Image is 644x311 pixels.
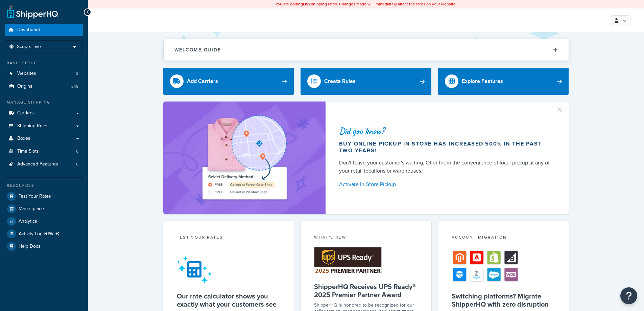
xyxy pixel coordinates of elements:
div: Test your rates [177,234,281,242]
a: Origins248 [5,80,83,93]
a: Activity LogNEW [5,228,83,240]
h5: Switching platforms? Migrate ShipperHQ with zero disruption [452,292,555,308]
a: Activate In-Store Pickup [339,180,553,189]
span: Time Slots [17,149,39,154]
a: Add Carriers [163,68,294,95]
h5: Our rate calculator shows you exactly what your customers see [177,292,281,308]
a: Analytics [5,215,83,227]
span: Scope: Live [17,44,41,50]
div: Don't leave your customer's waiting. Offer them the convenience of local pickup at any of your re... [339,159,553,175]
button: Open Resource Center [620,287,637,304]
span: 248 [71,84,78,89]
a: Boxes [5,132,83,145]
span: 2 [76,71,78,76]
span: Boxes [17,136,30,141]
li: Websites [5,67,83,80]
span: Analytics [19,219,37,224]
div: Create Rules [324,76,356,86]
span: Origins [17,84,32,89]
h5: ShipperHQ Receives UPS Ready® 2025 Premier Partner Award [314,283,418,299]
span: Advanced Features [17,161,58,167]
span: Activity Log [19,229,62,238]
img: ad-shirt-map-b0359fc47e01cab431d101c4b569394f6a03f54285957d908178d52f29eb9668.png [183,112,306,204]
span: Dashboard [17,27,40,33]
span: Marketplace [19,206,44,212]
a: Test Your Rates [5,190,83,202]
li: Time Slots [5,145,83,158]
div: Explore Features [462,76,503,86]
div: Account Migration [452,234,555,242]
span: Websites [17,71,36,76]
span: Help Docs [19,244,41,249]
div: What's New [314,234,418,242]
a: Dashboard [5,24,83,36]
h2: Welcome Guide [174,47,221,52]
a: Help Docs [5,240,83,252]
a: Shipping Rules [5,120,83,132]
div: Resources [5,183,83,188]
li: Advanced Features [5,158,83,171]
div: Basic Setup [5,60,83,66]
div: Manage Shipping [5,99,83,105]
b: LIVE [303,1,311,7]
a: Websites2 [5,67,83,80]
a: Carriers [5,107,83,119]
div: Add Carriers [187,76,218,86]
span: Test Your Rates [19,194,51,199]
li: Origins [5,80,83,93]
a: Marketplace [5,203,83,215]
div: Did you know? [339,126,553,136]
li: [object Object] [5,228,83,240]
a: Create Rules [301,68,431,95]
span: 0 [76,149,78,154]
span: 6 [76,161,78,167]
a: Advanced Features6 [5,158,83,171]
button: Welcome Guide [164,39,569,61]
a: Explore Features [438,68,569,95]
span: Carriers [17,110,34,116]
a: Time Slots0 [5,145,83,158]
span: NEW [44,231,62,237]
div: Buy online pickup in store has increased 500% in the past two years! [339,140,553,154]
span: Shipping Rules [17,123,49,129]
